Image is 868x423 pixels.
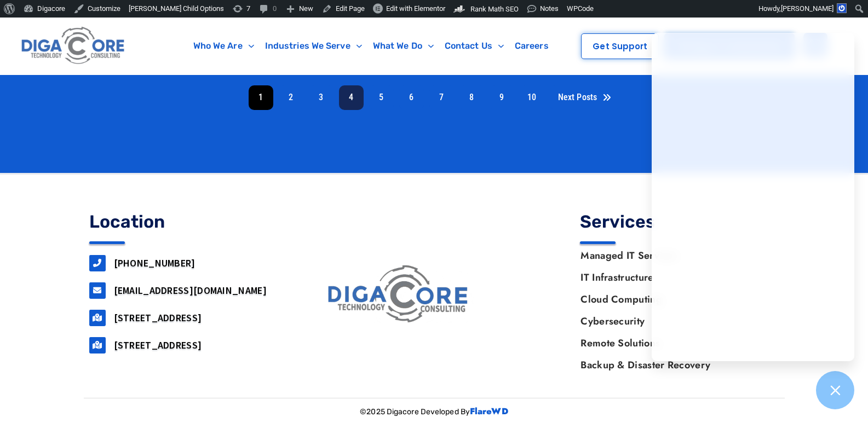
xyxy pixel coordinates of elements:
a: Remote Solutions [570,332,779,354]
a: Contact Us [439,33,509,59]
a: 9 [490,85,514,110]
a: IT Infrastructure [570,266,779,288]
h4: Services [580,213,779,230]
a: Get Support [581,33,659,59]
a: FlareWD [470,405,508,418]
a: Careers [509,33,554,59]
a: 8 [459,85,484,110]
a: [STREET_ADDRESS] [114,311,202,324]
a: Managed IT Services [570,245,779,266]
a: [STREET_ADDRESS] [114,339,202,351]
a: [EMAIL_ADDRESS][DOMAIN_NAME] [114,284,267,297]
a: 6 [399,85,424,110]
img: digacore logo [324,262,474,328]
nav: Menu [174,33,568,59]
a: Next Posts [550,85,619,110]
span: Rank Math SEO [470,5,519,13]
p: ©2025 Digacore Developed By [84,404,785,420]
span: Get Support [593,42,647,50]
iframe: Chatgenie Messenger [652,33,854,361]
a: [PHONE_NUMBER] [114,257,196,269]
a: Industries We Serve [260,33,367,59]
a: 160 airport road, Suite 201, Lakewood, NJ, 08701 [89,310,106,326]
a: 732-646-5725 [89,255,106,271]
a: Cybersecurity [570,310,779,332]
img: Digacore logo 1 [19,23,128,69]
a: 2 [279,85,303,110]
a: Backup & Disaster Recovery [570,354,779,376]
a: 4 [339,85,364,110]
a: 10 [520,85,544,110]
a: support@digacore.com [89,282,106,299]
span: [PERSON_NAME] [781,4,833,13]
h4: Location [89,213,289,230]
a: What We Do [367,33,439,59]
a: 3 [309,85,334,110]
a: Cloud Computing [570,288,779,310]
a: Who We Are [188,33,260,59]
a: 5 [369,85,394,110]
span: Edit with Elementor [386,4,445,13]
nav: Menu [570,245,779,376]
span: 1 [249,85,273,110]
a: 2917 Penn Forest Blvd, Roanoke, VA 24018 [89,337,106,354]
a: 7 [429,85,454,110]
